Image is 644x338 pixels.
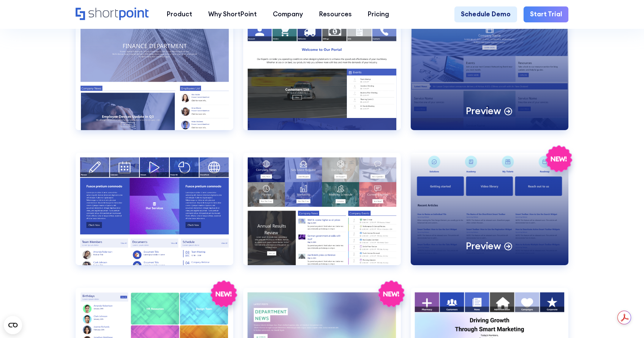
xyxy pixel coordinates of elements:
a: Pricing [360,6,397,22]
div: Pricing [368,9,389,19]
a: Knowledge PortalPreview [411,153,568,278]
div: Why ShortPoint [208,9,257,19]
a: Intranet Layout 5 [243,153,401,278]
a: Home [76,8,150,22]
div: Product [167,9,192,19]
a: Schedule Demo [454,6,517,22]
p: Preview [466,105,501,117]
a: Start Trial [524,6,568,22]
p: Preview [466,240,501,252]
a: Intranet Layout 2 [243,18,401,143]
div: Resources [319,9,352,19]
a: Intranet Layout 3Preview [411,18,568,143]
a: Company [265,6,311,22]
a: Product [158,6,200,22]
iframe: Chat Widget [606,302,644,338]
button: Open CMP widget [4,316,22,334]
a: Resources [311,6,360,22]
a: Intranet Layout [76,18,233,143]
div: Company [273,9,303,19]
a: Intranet Layout 4 [76,153,233,278]
a: Why ShortPoint [200,6,265,22]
